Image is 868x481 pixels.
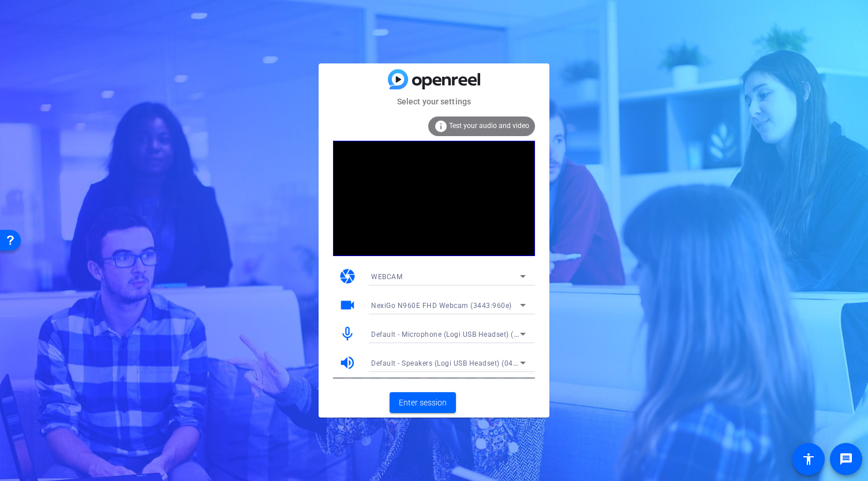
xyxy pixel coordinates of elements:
[434,119,448,133] mat-icon: info
[371,273,402,281] span: WEBCAM
[339,268,356,285] mat-icon: camera
[839,452,853,466] mat-icon: message
[339,296,356,314] mat-icon: videocam
[371,358,544,367] span: Default - Speakers (Logi USB Headset) (046d:0a65)
[399,397,447,409] span: Enter session
[371,302,512,310] span: NexiGo N960E FHD Webcam (3443:960e)
[371,329,553,339] span: Default - Microphone (Logi USB Headset) (046d:0a65)
[339,325,356,343] mat-icon: mic_none
[339,354,356,371] mat-icon: volume_up
[802,452,815,466] mat-icon: accessibility
[390,392,456,413] button: Enter session
[388,69,480,89] img: blue-gradient.svg
[449,122,529,130] span: Test your audio and video
[319,95,549,108] mat-card-subtitle: Select your settings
